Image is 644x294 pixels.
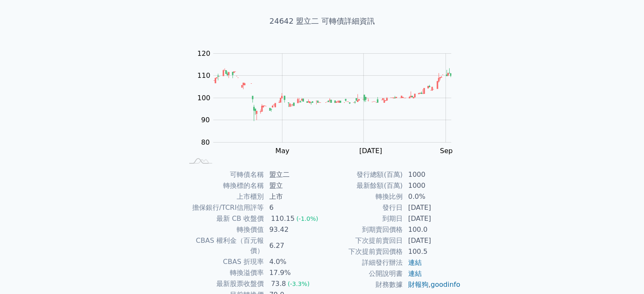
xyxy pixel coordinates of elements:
[403,202,461,213] td: [DATE]
[322,213,403,224] td: 到期日
[359,147,382,155] tspan: [DATE]
[201,138,210,146] tspan: 80
[322,224,403,235] td: 到期賣回價格
[322,279,403,290] td: 財務數據
[264,180,322,191] td: 盟立
[322,246,403,257] td: 下次提前賣回價格
[183,224,264,235] td: 轉換價值
[264,169,322,180] td: 盟立二
[408,258,422,267] a: 連結
[183,235,264,256] td: CBAS 權利金（百元報價）
[269,279,288,289] div: 73.8
[287,280,310,287] span: (-3.3%)
[183,191,264,202] td: 上市櫃別
[264,235,322,256] td: 6.27
[183,256,264,267] td: CBAS 折現率
[197,94,210,102] tspan: 100
[183,169,264,180] td: 可轉債名稱
[322,180,403,191] td: 最新餘額(百萬)
[408,269,422,278] a: 連結
[322,235,403,246] td: 下次提前賣回日
[183,213,264,224] td: 最新 CB 收盤價
[408,280,428,289] a: 財報狗
[183,202,264,213] td: 擔保銀行/TCRI信用評等
[197,71,210,80] tspan: 110
[322,268,403,279] td: 公開說明書
[403,235,461,246] td: [DATE]
[403,180,461,191] td: 1000
[403,213,461,224] td: [DATE]
[269,214,296,224] div: 110.15
[183,180,264,191] td: 轉換標的名稱
[322,202,403,213] td: 發行日
[403,224,461,235] td: 100.0
[322,169,403,180] td: 發行總額(百萬)
[403,279,461,290] td: ,
[173,15,471,27] h1: 24642 盟立二 可轉債詳細資訊
[403,169,461,180] td: 1000
[602,253,644,294] iframe: Chat Widget
[275,147,289,155] tspan: May
[201,116,210,124] tspan: 90
[322,191,403,202] td: 轉換比例
[440,147,453,155] tspan: Sep
[296,215,318,222] span: (-1.0%)
[431,280,460,289] a: goodinfo
[264,191,322,202] td: 上市
[197,49,210,58] tspan: 120
[602,253,644,294] div: 聊天小工具
[403,191,461,202] td: 0.0%
[183,267,264,278] td: 轉換溢價率
[264,202,322,213] td: 6
[322,257,403,268] td: 詳細發行辦法
[264,267,322,278] td: 17.9%
[264,224,322,235] td: 93.42
[183,278,264,289] td: 最新股票收盤價
[264,256,322,267] td: 4.0%
[193,49,464,172] g: Chart
[403,246,461,257] td: 100.5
